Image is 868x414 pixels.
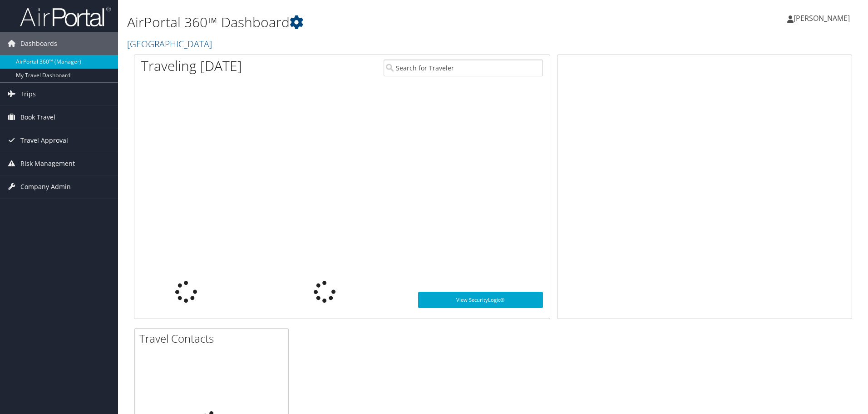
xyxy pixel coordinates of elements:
[127,13,615,32] h1: AirPortal 360™ Dashboard
[20,175,71,198] span: Company Admin
[20,106,55,129] span: Book Travel
[794,13,850,23] span: [PERSON_NAME]
[787,5,859,32] a: [PERSON_NAME]
[20,6,111,27] img: airportal-logo.png
[127,38,214,50] a: [GEOGRAPHIC_DATA]
[384,60,543,76] input: Search for Traveler
[20,32,57,55] span: Dashboards
[20,152,75,175] span: Risk Management
[141,56,242,75] h1: Traveling [DATE]
[139,331,288,346] h2: Travel Contacts
[20,129,68,152] span: Travel Approval
[418,292,543,308] a: View SecurityLogic®
[20,83,36,105] span: Trips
